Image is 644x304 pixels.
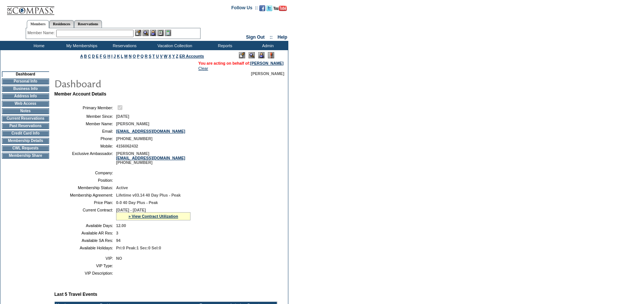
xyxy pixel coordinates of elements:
[2,130,49,136] td: Credit Card Info
[57,271,113,275] td: VIP Description:
[251,71,284,76] span: [PERSON_NAME]
[116,231,118,235] span: 3
[2,138,49,144] td: Membership Details
[2,71,49,77] td: Dashboard
[268,52,274,58] img: Log Concern/Member Elevation
[124,54,128,58] a: M
[246,41,288,50] td: Admin
[102,41,145,50] td: Reservations
[57,231,113,235] td: Available AR Res:
[80,54,83,58] a: A
[116,238,121,243] span: 94
[259,7,265,12] a: Become our fan on Facebook
[57,178,113,182] td: Position:
[57,263,113,268] td: VIP Type:
[2,78,49,84] td: Personal Info
[2,108,49,114] td: Notes
[198,61,283,65] span: You are acting on behalf of:
[116,246,161,250] span: Pri:0 Peak:1 Sec:0 Sel:0
[57,129,113,133] td: Email:
[117,54,120,58] a: K
[57,246,113,250] td: Available Holidays:
[103,54,106,58] a: G
[116,122,149,126] span: [PERSON_NAME]
[145,41,203,50] td: Vacation Collection
[273,7,287,12] a: Subscribe to our YouTube Channel
[84,54,87,58] a: B
[165,30,171,36] img: b_calculator.gif
[116,151,185,165] span: [PERSON_NAME] [PHONE_NUMBER]
[259,5,265,11] img: Become our fan on Facebook
[169,54,171,58] a: X
[57,185,113,190] td: Membership Status:
[129,54,132,58] a: N
[96,54,99,58] a: E
[116,208,146,212] span: [DATE] - [DATE]
[278,35,287,40] a: Help
[2,123,49,129] td: Past Reservations
[153,54,155,58] a: T
[116,129,185,133] a: [EMAIL_ADDRESS][DOMAIN_NAME]
[149,54,151,58] a: S
[111,54,112,58] a: I
[116,156,185,160] a: [EMAIL_ADDRESS][DOMAIN_NAME]
[145,54,148,58] a: R
[128,214,178,219] a: » View Contract Utilization
[88,54,91,58] a: C
[142,30,149,36] img: View
[266,7,272,12] a: Follow us on Twitter
[54,76,203,91] img: pgTtlDashboard.gif
[49,20,74,28] a: Residences
[116,136,153,141] span: [PHONE_NUMBER]
[2,145,49,151] td: CWL Requests
[160,54,163,58] a: V
[17,41,60,50] td: Home
[116,193,181,197] span: Lifetime v03.14 40 Day Plus - Peak
[2,101,49,107] td: Web Access
[203,41,246,50] td: Reports
[116,256,122,261] span: NO
[116,200,158,205] span: 0-0 40 Day Plus - Peak
[57,208,113,220] td: Current Contract:
[57,238,113,243] td: Available SA Res:
[57,122,113,126] td: Member Name:
[60,41,102,50] td: My Memberships
[100,54,102,58] a: F
[141,54,144,58] a: Q
[250,61,283,65] a: [PERSON_NAME]
[116,185,128,190] span: Active
[57,171,113,175] td: Company:
[27,20,49,28] a: Members
[54,91,106,97] b: Member Account Details
[157,30,164,36] img: Reservations
[239,52,245,58] img: Edit Mode
[246,35,265,40] a: Sign Out
[2,93,49,99] td: Address Info
[270,35,273,40] span: ::
[57,114,113,119] td: Member Since:
[231,4,258,13] td: Follow Us ::
[133,54,136,58] a: O
[57,256,113,261] td: VIP:
[92,54,95,58] a: D
[273,6,287,11] img: Subscribe to our YouTube Channel
[164,54,167,58] a: W
[113,54,116,58] a: J
[2,153,49,159] td: Membership Share
[116,114,129,119] span: [DATE]
[198,66,208,71] a: Clear
[57,223,113,228] td: Available Days:
[137,54,140,58] a: P
[57,144,113,148] td: Mobile:
[176,54,179,58] a: Z
[116,144,138,148] span: 4156062432
[57,193,113,197] td: Membership Agreement:
[135,30,141,36] img: b_edit.gif
[57,136,113,141] td: Phone:
[172,54,175,58] a: Y
[57,104,113,111] td: Primary Member:
[57,200,113,205] td: Price Plan:
[249,52,255,58] img: View Mode
[150,30,156,36] img: Impersonate
[74,20,102,28] a: Reservations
